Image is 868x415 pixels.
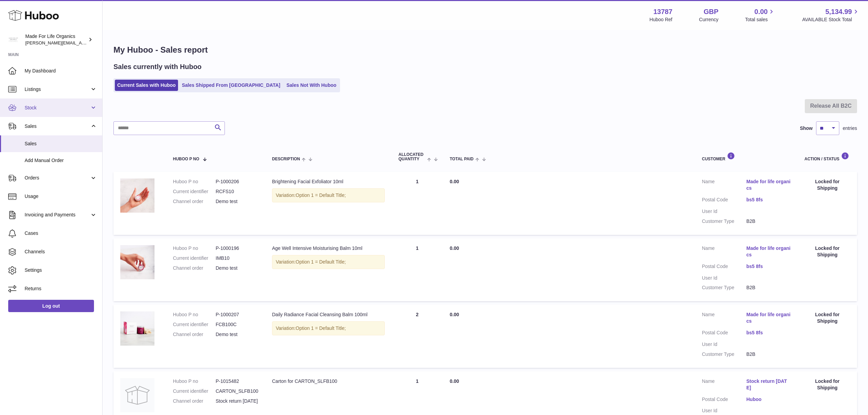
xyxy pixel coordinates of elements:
[173,311,216,318] dt: Huboo P no
[745,7,775,23] a: 0.00 Total sales
[804,245,850,258] div: Locked for Shipping
[702,152,791,161] div: Customer
[25,105,90,111] span: Stock
[25,86,90,93] span: Listings
[746,351,791,358] dd: B2B
[173,178,216,185] dt: Huboo P no
[173,157,199,161] span: Huboo P no
[216,178,258,185] dd: P-1000206
[173,331,216,338] dt: Channel order
[216,388,258,394] dd: CARTON_SLFB100
[25,267,97,273] span: Settings
[216,398,258,404] dd: Stock return [DATE]
[746,330,791,336] a: bs5 8fs
[216,188,258,195] dd: RCFS10
[650,16,673,23] div: Huboo Ref
[272,311,385,318] div: Daily Radiance Facial Cleansing Balm 100ml
[702,284,746,291] dt: Customer Type
[216,255,258,262] dd: IMB10
[272,321,385,335] div: Variation:
[392,238,443,301] td: 1
[800,125,813,132] label: Show
[755,7,768,16] span: 0.00
[25,68,97,74] span: My Dashboard
[746,396,791,403] a: Huboo
[272,178,385,185] div: Brightening Facial Exfoliator 10ml
[120,178,154,213] img: brightening-facial-exfoliator-10ml-rcfs10-5.jpg
[120,245,154,279] img: age-well-intensive-moisturising-balm-10ml-imb10-5.jpg
[120,311,154,346] img: daily-radiance-facial-cleansing-balm-100ml-fcb100c-1_995858cb-a846-4b22-a335-6d27998d1aea.jpg
[825,7,852,16] span: 5,134.99
[746,378,791,391] a: Stock return [DATE]
[699,16,719,23] div: Currency
[173,321,216,328] dt: Current identifier
[804,311,850,324] div: Locked for Shipping
[450,179,459,184] span: 0.00
[216,265,258,271] dd: Demo test
[272,157,300,161] span: Description
[115,80,178,91] a: Current Sales with Huboo
[702,351,746,358] dt: Customer Type
[25,33,87,46] div: Made For Life Organics
[179,80,283,91] a: Sales Shipped From [GEOGRAPHIC_DATA]
[25,193,97,200] span: Usage
[173,198,216,205] dt: Channel order
[702,341,746,348] dt: User Id
[702,208,746,215] dt: User Id
[173,398,216,404] dt: Channel order
[272,245,385,252] div: Age Well Intensive Moisturising Balm 10ml
[25,40,174,45] span: [PERSON_NAME][EMAIL_ADDRESS][PERSON_NAME][DOMAIN_NAME]
[702,263,746,271] dt: Postal Code
[746,284,791,291] dd: B2B
[173,245,216,252] dt: Huboo P no
[113,62,202,71] h2: Sales currently with Huboo
[804,178,850,191] div: Locked for Shipping
[702,330,746,338] dt: Postal Code
[392,305,443,367] td: 2
[702,178,746,193] dt: Name
[25,230,97,237] span: Cases
[296,192,346,198] span: Option 1 = Default Title;
[704,7,718,16] strong: GBP
[746,245,791,258] a: Made for life organics
[216,378,258,385] dd: P-1015482
[296,325,346,331] span: Option 1 = Default Title;
[25,123,90,130] span: Sales
[272,378,385,385] div: Carton for CARTON_SLFB100
[25,285,97,292] span: Returns
[173,388,216,394] dt: Current identifier
[843,125,857,132] span: entries
[284,80,339,91] a: Sales Not With Huboo
[216,311,258,318] dd: P-1000207
[120,378,154,412] img: no-photo.jpg
[450,312,459,317] span: 0.00
[398,152,425,161] span: ALLOCATED Quantity
[745,16,775,23] span: Total sales
[702,378,746,393] dt: Name
[173,188,216,195] dt: Current identifier
[25,157,97,164] span: Add Manual Order
[113,44,857,55] h1: My Huboo - Sales report
[8,300,94,312] a: Log out
[450,378,459,384] span: 0.00
[296,259,346,265] span: Option 1 = Default Title;
[173,255,216,262] dt: Current identifier
[450,245,459,251] span: 0.00
[450,157,474,161] span: Total paid
[702,218,746,225] dt: Customer Type
[702,311,746,326] dt: Name
[216,245,258,252] dd: P-1000196
[173,378,216,385] dt: Huboo P no
[392,172,443,235] td: 1
[804,152,850,161] div: Action / Status
[702,197,746,205] dt: Postal Code
[746,218,791,225] dd: B2B
[8,35,18,45] img: geoff.winwood@madeforlifeorganics.com
[702,275,746,281] dt: User Id
[25,249,97,255] span: Channels
[272,188,385,202] div: Variation:
[746,178,791,191] a: Made for life organics
[702,245,746,260] dt: Name
[216,321,258,328] dd: FCB100C
[746,197,791,203] a: bs5 8fs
